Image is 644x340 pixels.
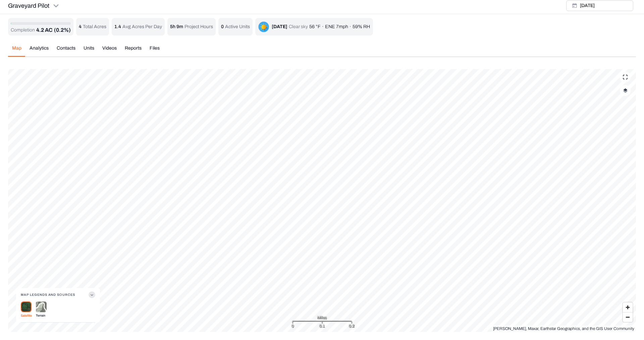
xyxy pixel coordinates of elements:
[53,45,79,57] button: Contacts
[36,312,47,319] p: Terrain
[493,325,634,332] div: [PERSON_NAME], Maxar, Earthstar Geographics, and the GIS User Community
[184,23,213,30] p: Project Hours
[79,45,98,57] button: Units
[121,45,146,57] button: Reports
[349,323,355,329] div: 0.2
[36,26,71,34] button: 4.2 AC(0.2%)
[221,23,224,30] p: 0
[54,26,71,34] p: (0.2%)
[353,23,370,30] p: 59% RH
[21,301,32,312] img: satellite-Cr99QJ9J.png
[21,312,32,319] p: Satellite
[350,23,351,30] p: ·
[317,314,327,321] span: Miles
[309,23,321,30] p: 56 °F
[291,323,294,329] div: 0
[21,288,95,301] button: Map Legends And Sources
[225,23,250,30] p: Active Units
[258,21,269,32] img: clear-sky-DDUEQLQN.png
[36,26,53,34] p: 4.2 AC
[170,23,183,30] p: 5h 9m
[83,23,106,30] p: Total Acres
[623,312,633,322] button: Zoom out
[36,301,47,313] img: terrain-DjdIGjrG.png
[8,69,636,332] canvas: Map
[8,1,49,10] p: Graveyard Pilot
[122,23,162,30] p: Avg Acres Per Day
[623,88,628,93] img: layerIcon
[98,45,121,57] button: Videos
[623,302,633,312] button: Zoom in
[79,23,82,30] p: 4
[8,45,25,57] button: Map
[11,27,35,33] p: Completion
[146,45,164,57] button: Files
[322,23,324,30] p: ·
[319,323,325,329] div: 0.1
[25,45,53,57] button: Analytics
[114,23,121,30] p: 1.4
[325,23,348,30] p: ENE 7mph
[272,23,287,30] div: [DATE]
[566,0,633,11] button: [DATE]
[289,23,308,30] p: Clear sky
[21,301,95,323] div: Map Legends And Sources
